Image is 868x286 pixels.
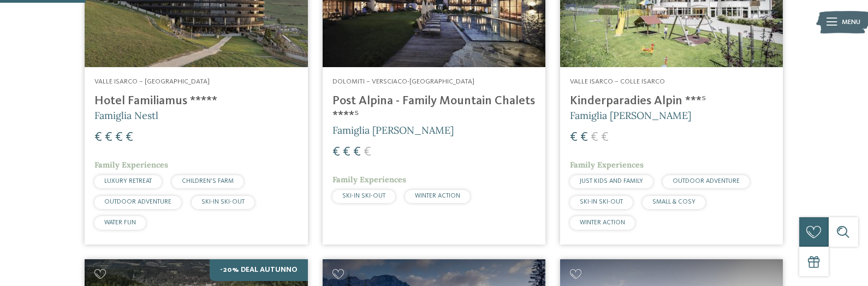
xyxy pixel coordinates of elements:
span: € [601,131,609,144]
span: Valle Isarco – Colle Isarco [570,78,665,85]
span: Family Experiences [94,160,168,170]
span: Famiglia [PERSON_NAME] [332,124,454,136]
span: € [364,146,371,159]
span: Dolomiti – Versciaco-[GEOGRAPHIC_DATA] [332,78,474,85]
span: Famiglia Nestl [94,109,158,122]
span: € [343,146,350,159]
span: € [591,131,598,144]
span: € [353,146,361,159]
span: € [105,131,112,144]
span: Valle Isarco – [GEOGRAPHIC_DATA] [94,78,210,85]
span: OUTDOOR ADVENTURE [673,178,740,184]
span: LUXURY RETREAT [104,178,152,184]
span: € [570,131,578,144]
span: WINTER ACTION [580,219,625,226]
span: SKI-IN SKI-OUT [201,199,245,205]
span: JUST KIDS AND FAMILY [580,178,643,184]
span: SMALL & COSY [652,199,695,205]
h4: Post Alpina - Family Mountain Chalets ****ˢ [332,94,536,123]
h4: Kinderparadies Alpin ***ˢ [570,94,773,109]
span: WATER FUN [104,219,136,226]
span: € [580,131,588,144]
span: € [94,131,102,144]
span: € [332,146,340,159]
span: SKI-IN SKI-OUT [342,193,385,199]
span: Family Experiences [332,175,406,184]
span: € [126,131,133,144]
span: Famiglia [PERSON_NAME] [570,109,691,122]
span: Family Experiences [570,160,644,170]
span: € [115,131,123,144]
span: WINTER ACTION [415,193,460,199]
span: CHILDREN’S FARM [182,178,234,184]
span: OUTDOOR ADVENTURE [104,199,171,205]
span: SKI-IN SKI-OUT [580,199,623,205]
